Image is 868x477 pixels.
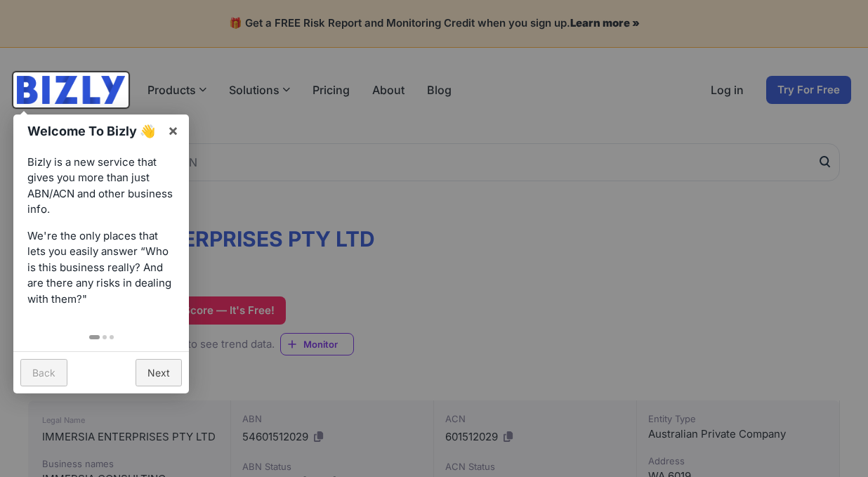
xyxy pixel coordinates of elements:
[27,155,175,218] p: Bizly is a new service that gives you more than just ABN/ACN and other business info.
[27,228,175,308] p: We're the only places that lets you easily answer “Who is this business really? And are there any...
[20,359,67,386] a: Back
[27,122,160,141] h1: Welcome To Bizly 👋
[157,115,189,146] a: ×
[136,359,182,386] a: Next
